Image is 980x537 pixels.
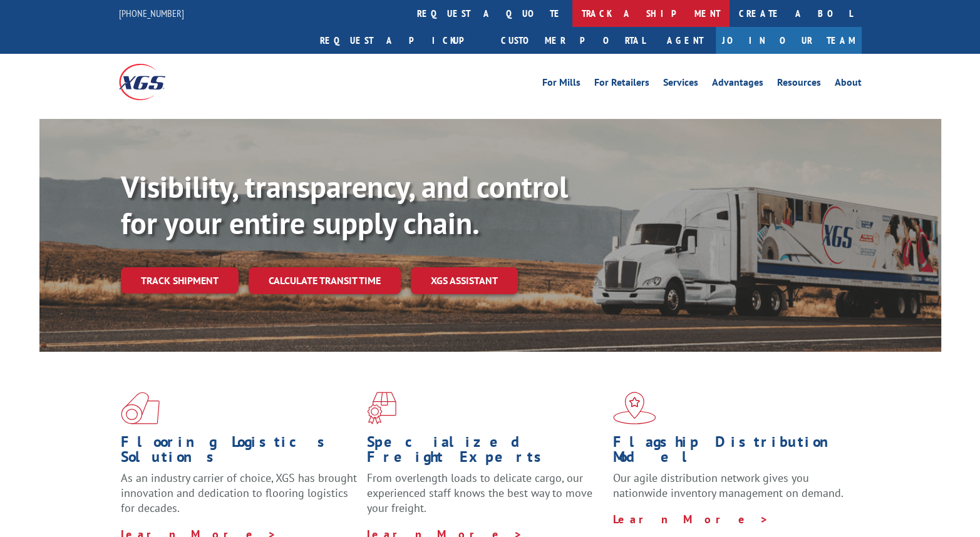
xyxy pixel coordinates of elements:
h1: Flagship Distribution Model [613,434,850,471]
a: Services [663,78,698,91]
a: Advantages [712,78,763,91]
a: Join Our Team [716,27,862,54]
a: XGS ASSISTANT [411,267,518,294]
a: For Retailers [594,78,649,91]
a: For Mills [542,78,580,91]
a: Learn More > [613,512,769,526]
img: xgs-icon-total-supply-chain-intelligence-red [121,392,160,424]
h1: Flooring Logistics Solutions [121,434,358,471]
a: Agent [654,27,716,54]
b: Visibility, transparency, and control for your entire supply chain. [121,167,568,242]
img: xgs-icon-flagship-distribution-model-red [613,392,656,424]
p: From overlength loads to delicate cargo, our experienced staff knows the best way to move your fr... [367,471,604,526]
a: Resources [777,78,821,91]
h1: Specialized Freight Experts [367,434,604,471]
span: Our agile distribution network gives you nationwide inventory management on demand. [613,471,843,500]
a: Calculate transit time [249,267,401,294]
a: Customer Portal [492,27,654,54]
a: Track shipment [121,267,239,294]
a: Request a pickup [311,27,492,54]
a: [PHONE_NUMBER] [119,7,184,19]
span: As an industry carrier of choice, XGS has brought innovation and dedication to flooring logistics... [121,471,357,515]
img: xgs-icon-focused-on-flooring-red [367,392,396,424]
a: About [835,78,862,91]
